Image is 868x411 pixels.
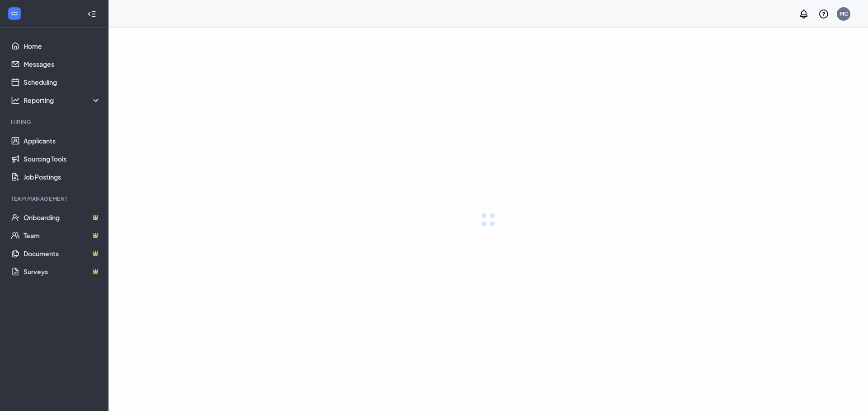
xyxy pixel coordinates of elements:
[24,150,101,168] a: Sourcing Tools
[798,9,809,19] svg: Notifications
[11,118,99,126] div: Hiring
[24,132,101,150] a: Applicants
[840,10,848,18] div: MC
[818,9,829,19] svg: QuestionInfo
[24,263,101,281] a: SurveysCrown
[24,55,101,73] a: Messages
[10,9,19,18] svg: WorkstreamLogo
[24,208,101,226] a: OnboardingCrown
[24,96,101,105] div: Reporting
[11,195,99,203] div: Team Management
[24,73,101,91] a: Scheduling
[11,96,20,105] svg: Analysis
[24,168,101,186] a: Job Postings
[87,9,96,18] svg: Collapse
[24,226,101,245] a: TeamCrown
[24,245,101,263] a: DocumentsCrown
[24,37,101,55] a: Home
